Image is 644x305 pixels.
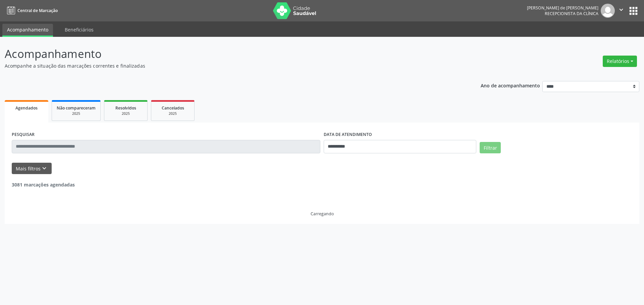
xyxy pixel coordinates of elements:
[57,111,96,116] div: 2025
[527,5,598,11] div: [PERSON_NAME] de [PERSON_NAME]
[162,105,184,111] span: Cancelados
[17,8,58,13] span: Central de Marcação
[156,111,190,116] div: 2025
[601,4,615,18] img: img
[12,130,35,140] label: PESQUISAR
[603,56,637,67] button: Relatórios
[12,181,75,188] strong: 3081 marcações agendadas
[545,11,598,16] span: Recepcionista da clínica
[481,81,540,89] p: Ano de acompanhamento
[115,105,136,111] span: Resolvidos
[60,24,98,35] a: Beneficiários
[615,4,628,18] button: 
[5,62,449,69] p: Acompanhe a situação das marcações correntes e finalizadas
[5,5,58,16] a: Central de Marcação
[2,24,53,37] a: Acompanhamento
[311,211,334,217] div: Carregando
[15,105,38,111] span: Agendados
[41,165,48,172] i: keyboard_arrow_down
[57,105,96,111] span: Não compareceram
[628,5,639,17] button: apps
[109,111,143,116] div: 2025
[12,163,52,174] button: Mais filtroskeyboard_arrow_down
[324,130,372,140] label: DATA DE ATENDIMENTO
[5,46,449,62] p: Acompanhamento
[480,142,501,153] button: Filtrar
[618,6,625,13] i: 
